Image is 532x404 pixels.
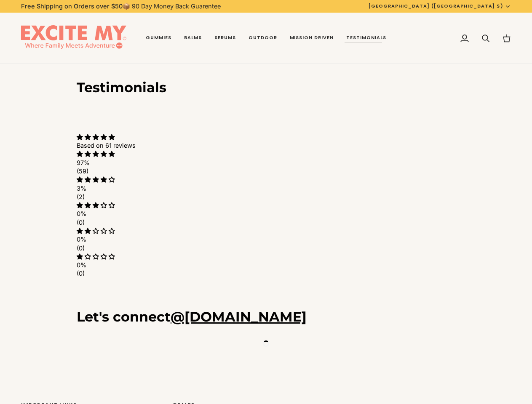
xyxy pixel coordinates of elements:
div: 0% [77,210,456,218]
span: Mission Driven [290,35,334,41]
a: Testimonials [340,13,393,64]
button: [GEOGRAPHIC_DATA] ([GEOGRAPHIC_DATA] $) [362,3,517,10]
div: (0) [77,244,456,252]
strong: Free Shipping on Orders over $50 [21,3,123,10]
span: Serums [214,35,236,41]
span: Balms [184,35,202,41]
span: Gummies [146,35,171,41]
div: 3% [77,184,456,193]
div: Average rating is 4.97 [77,133,456,141]
div: 3% (2) reviews with 4 star rating [77,175,456,184]
span: Testimonials [346,35,386,41]
a: Balms [178,13,208,64]
img: EXCITE MY® [21,25,126,51]
div: 0% [77,235,456,244]
div: 0% (0) reviews with 3 star rating [77,201,456,210]
div: 0% (0) reviews with 1 star rating [77,252,456,261]
p: 📦 90 Day Money Back Guarentee [21,2,221,11]
a: @[DOMAIN_NAME] [171,308,307,325]
h3: Let's connect [77,308,456,325]
span: Outdoor [249,35,277,41]
div: (0) [77,269,456,278]
div: (59) [77,167,456,175]
div: 0% [77,261,456,269]
div: 0% (0) reviews with 2 star rating [77,227,456,235]
a: Gummies [139,13,178,64]
h2: Testimonials [77,79,456,96]
div: (0) [77,218,456,227]
div: 97% (59) reviews with 5 star rating [77,150,456,158]
div: 97% [77,159,456,167]
a: Serums [208,13,242,64]
div: Based on 61 reviews [77,141,456,150]
div: (2) [77,193,456,201]
a: Mission Driven [283,13,340,64]
a: Outdoor [242,13,283,64]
